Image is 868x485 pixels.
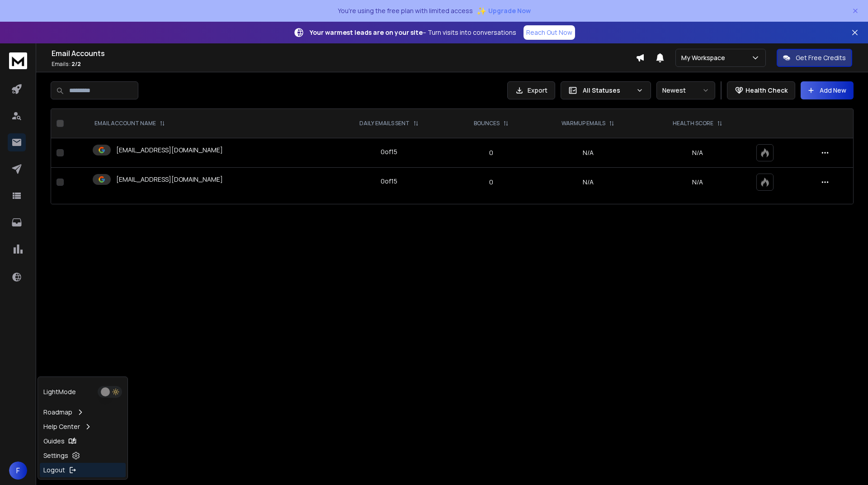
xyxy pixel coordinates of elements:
[456,178,527,187] p: 0
[338,6,473,15] p: You're using the free plan with limited access
[656,81,715,99] button: Newest
[476,2,531,20] button: ✨Upgrade Now
[94,120,165,127] div: EMAIL ACCOUNT NAME
[583,86,632,95] p: All Statuses
[507,81,555,99] button: Export
[359,120,410,127] p: DAILY EMAILS SENT
[9,461,27,480] button: F
[476,5,486,17] span: ✨
[650,178,745,187] p: N/A
[43,437,65,446] p: Guides
[488,6,531,15] span: Upgrade Now
[796,53,846,62] p: Get Free Credits
[71,60,81,68] span: 2 / 2
[52,61,636,68] p: Emails :
[381,147,397,156] div: 0 of 15
[40,419,126,434] a: Help Center
[673,120,713,127] p: HEALTH SCORE
[40,448,126,463] a: Settings
[727,81,795,99] button: Health Check
[43,451,68,460] p: Settings
[43,387,76,396] p: Light Mode
[310,28,423,37] strong: Your warmest leads are on your site
[43,466,65,475] p: Logout
[43,422,80,431] p: Help Center
[532,138,644,168] td: N/A
[561,120,605,127] p: WARMUP EMAILS
[116,175,223,184] p: [EMAIL_ADDRESS][DOMAIN_NAME]
[650,148,745,157] p: N/A
[40,434,126,448] a: Guides
[524,25,575,40] a: Reach Out Now
[681,53,729,62] p: My Workspace
[456,148,527,157] p: 0
[777,49,852,67] button: Get Free Credits
[532,168,644,197] td: N/A
[381,177,397,186] div: 0 of 15
[40,405,126,419] a: Roadmap
[801,81,854,99] button: Add New
[116,146,223,155] p: [EMAIL_ADDRESS][DOMAIN_NAME]
[526,28,572,37] p: Reach Out Now
[474,120,500,127] p: BOUNCES
[43,408,72,417] p: Roadmap
[52,48,636,59] h1: Email Accounts
[9,52,27,69] img: logo
[745,86,788,95] p: Health Check
[310,28,516,37] p: – Turn visits into conversations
